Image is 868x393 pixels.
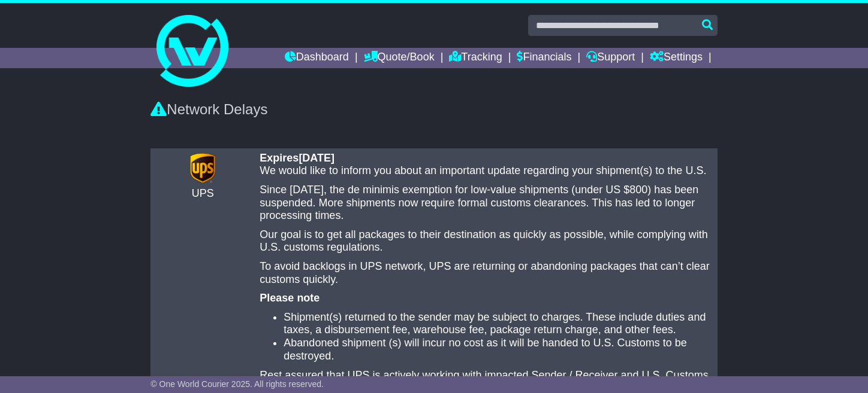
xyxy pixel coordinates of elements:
p: To avoid backlogs in UPS network, UPS are returning or abandoning packages that can’t clear custo... [260,260,710,286]
div: Network Delays [150,101,717,118]
a: Support [586,48,635,68]
div: Expires [260,152,710,165]
li: Shipment(s) returned to the sender may be subject to charges. These include duties and taxes, a d... [284,311,710,337]
a: Dashboard [285,48,349,68]
li: Abandoned shipment (s) will incur no cost as it will be handed to U.S. Customs to be destroyed. [284,337,710,362]
a: Quote/Book [364,48,435,68]
span: © One World Courier 2025. All rights reserved. [150,379,324,389]
span: [DATE] [299,152,334,164]
div: UPS [158,187,248,200]
p: Since [DATE], the de minimis exemption for low-value shipments (under US $800) has been suspended... [260,184,710,223]
img: CarrierLogo [186,152,219,184]
strong: Please note [260,292,320,304]
a: Financials [517,48,571,68]
p: Our goal is to get all packages to their destination as quickly as possible, while complying with... [260,229,710,254]
p: We would like to inform you about an important update regarding your shipment(s) to the U.S. [260,164,710,178]
a: Tracking [449,48,502,68]
a: Settings [650,48,703,68]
